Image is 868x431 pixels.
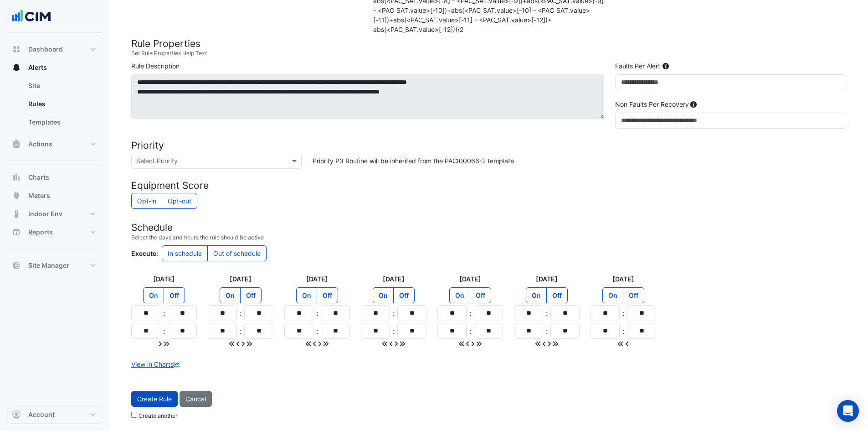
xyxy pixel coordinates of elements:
[131,360,182,368] a: View in Charts
[153,274,175,284] label: [DATE]
[12,209,21,218] app-icon: Indoor Env
[230,274,252,284] label: [DATE]
[296,287,317,303] label: On
[618,340,625,348] span: Copy to all previous days
[591,305,620,321] input: Hours
[220,287,241,303] label: On
[526,287,547,303] label: On
[476,340,482,348] span: Copy to all next days
[449,287,470,303] label: On
[28,63,47,72] span: Alerts
[373,287,394,303] label: On
[168,323,197,339] input: Minutes
[229,340,236,348] span: Copy to all previous days
[395,340,400,348] span: Copy to next day
[131,38,846,49] h4: Rule Properties
[208,305,237,321] input: Hours
[313,326,321,337] div: :
[467,308,474,319] div: :
[535,340,543,348] span: Copy to all previous days
[615,99,689,109] label: Non Faults Per Recovery
[467,326,474,337] div: :
[620,326,627,337] div: :
[131,245,846,263] div: Control whether the rule executes during or outside the schedule times
[131,305,160,321] input: Hours
[28,261,69,270] span: Site Manager
[159,340,164,348] span: Copy to next day
[241,340,247,348] span: Copy to next day
[28,140,52,149] span: Actions
[550,305,580,321] input: Minutes
[602,287,623,303] label: On
[546,287,568,303] label: Off
[160,308,168,319] div: :
[247,340,252,348] span: Copy to all next days
[131,323,160,339] input: Hours
[12,63,21,72] app-icon: Alerts
[12,173,21,182] app-icon: Charts
[306,274,328,284] label: [DATE]
[12,140,21,149] app-icon: Actions
[397,323,426,339] input: Minutes
[131,140,846,151] h4: Priority
[131,391,178,407] button: Create Rule
[307,153,852,169] div: Priority P3 Routine will be inherited from the PACI00066-2 template
[318,340,323,348] span: Copy to next day
[361,323,390,339] input: Hours
[313,340,318,348] span: Copy to previous day
[21,77,102,95] a: Site
[12,228,21,237] app-icon: Reports
[131,180,846,191] h4: Equipment Score
[321,305,350,321] input: Minutes
[466,340,471,348] span: Copy to previous day
[323,340,329,348] span: Copy to all next days
[7,405,102,424] button: Account
[7,168,102,187] button: Charts
[168,305,197,321] input: Minutes
[514,305,543,321] input: Hours
[284,305,313,321] input: Hours
[393,287,415,303] label: Off
[164,287,185,303] label: Off
[612,274,634,284] label: [DATE]
[383,274,405,284] label: [DATE]
[164,340,169,348] span: Copy to all next days
[21,113,102,131] a: Templates
[7,77,102,135] div: Alerts
[180,391,212,407] button: Cancel
[244,305,273,321] input: Minutes
[207,245,267,261] label: Out of schedule
[474,323,503,339] input: Minutes
[317,287,338,303] label: Off
[7,187,102,205] button: Meters
[627,305,656,321] input: Minutes
[162,193,197,209] label: Do not count rule towards calculation of equipment performance scores?
[313,308,321,319] div: :
[11,7,52,26] img: Company Logo
[131,49,846,57] small: Set Rule Properties Help Text
[390,340,395,348] span: Copy to previous day
[626,340,629,348] span: Copy to previous day
[131,193,162,209] label: Count rule towards calculation of equipment performance scores
[12,261,21,270] app-icon: Site Manager
[244,323,273,339] input: Minutes
[470,287,491,303] label: Off
[131,234,846,242] small: Select the days and hours the rule should be active
[131,61,180,71] label: Rule Description
[7,40,102,58] button: Dashboard
[620,308,627,319] div: :
[459,340,466,348] span: Copy to all previous days
[28,45,63,54] span: Dashboard
[28,173,49,182] span: Charts
[437,323,467,339] input: Hours
[627,323,656,339] input: Minutes
[689,100,698,109] div: Tooltip anchor
[7,58,102,77] button: Alerts
[28,228,53,237] span: Reports
[284,323,313,339] input: Hours
[237,308,244,319] div: :
[390,326,397,337] div: :
[543,340,548,348] span: Copy to previous day
[306,340,313,348] span: Copy to all previous days
[131,222,846,233] h4: Schedule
